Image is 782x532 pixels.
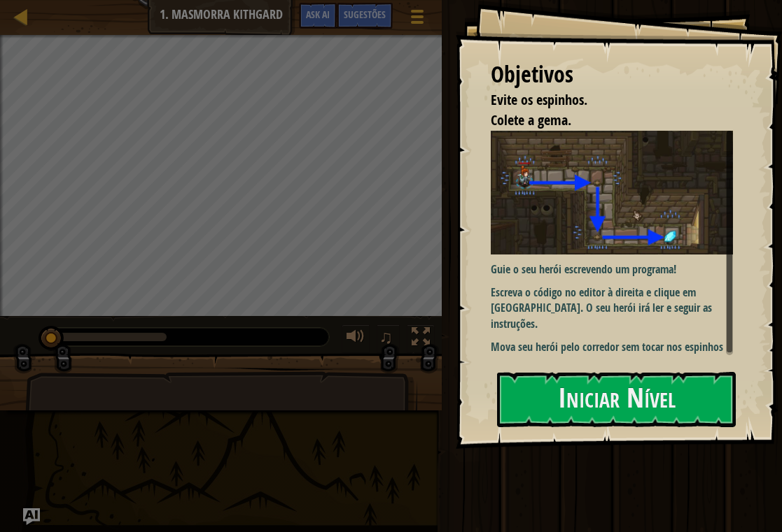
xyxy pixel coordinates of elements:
p: Guie o seu herói escrevendo um programa! [491,261,733,278]
button: Ask AI [23,508,40,525]
button: ♫ [377,324,400,353]
span: Colete a gema. [491,110,571,129]
span: Ask AI [306,8,330,21]
span: ♫ [379,326,393,347]
p: Mova seu herói pelo corredor sem tocar nos espinhos das paredes. [491,339,733,371]
button: Mostrar menu do jogo [400,3,435,36]
li: Evite os espinhos. [473,90,729,110]
button: Ajuste o volume [342,324,370,353]
span: Evite os espinhos. [491,90,587,109]
button: Ask AI [299,3,337,29]
button: Toggle fullscreen [407,324,435,353]
p: Escreva o código no editor à direita e clique em [GEOGRAPHIC_DATA]. O seu herói irá ler e seguir ... [491,285,733,333]
span: Sugestões [344,8,386,21]
button: Iniciar Nível [497,372,736,427]
div: Objetivos [491,59,733,91]
li: Colete a gema. [473,110,729,131]
img: Dungeons of kithgard [491,131,733,254]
